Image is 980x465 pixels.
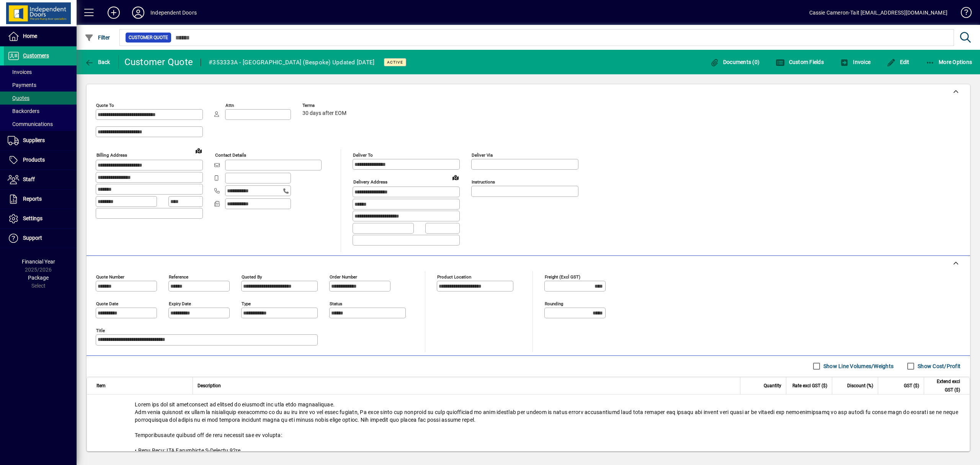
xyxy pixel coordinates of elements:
span: Invoice [840,59,871,65]
button: More Options [924,55,974,69]
span: Home [23,33,37,39]
a: Backorders [4,105,77,118]
mat-label: Attn [225,103,234,108]
mat-label: Order number [330,274,357,279]
a: Suppliers [4,131,77,150]
span: GST ($) [904,381,919,390]
span: Quotes [8,95,29,101]
span: Edit [887,59,910,65]
span: Support [23,235,42,241]
mat-label: Deliver via [472,152,493,158]
span: Terms [302,103,348,108]
button: Back [83,55,112,69]
span: Extend excl GST ($) [929,377,960,394]
span: Discount (%) [847,381,873,390]
button: Custom Fields [774,55,826,69]
span: 30 days after EOM [302,110,346,116]
div: Independent Doors [150,7,197,19]
mat-label: Status [330,301,342,306]
mat-label: Freight (excl GST) [545,274,580,279]
a: Support [4,229,77,248]
label: Show Cost/Profit [916,362,960,370]
div: Customer Quote [124,56,193,68]
button: Filter [83,31,112,44]
a: View on map [193,144,205,157]
span: Invoices [8,69,32,75]
mat-label: Deliver To [353,152,373,158]
span: Back [85,59,110,65]
span: Staff [23,176,35,182]
button: Profile [126,6,150,20]
span: Reports [23,196,42,202]
mat-label: Quote To [96,103,114,108]
mat-label: Instructions [472,179,495,185]
a: Communications [4,118,77,131]
span: Item [96,381,106,390]
a: Invoices [4,65,77,79]
button: Add [101,6,126,20]
span: Customers [23,52,49,59]
a: Products [4,151,77,170]
span: Documents (0) [710,59,759,65]
a: Quotes [4,92,77,105]
span: Rate excl GST ($) [792,381,827,390]
span: Filter [85,34,110,41]
mat-label: Type [242,301,251,306]
span: Communications [8,121,53,127]
button: Documents (0) [708,55,761,69]
span: Customer Quote [129,34,168,41]
span: More Options [926,59,972,65]
mat-label: Product location [437,274,471,279]
a: Settings [4,209,77,228]
span: Description [198,381,221,390]
span: Active [387,60,403,65]
span: Backorders [8,108,39,114]
button: Edit [885,55,911,69]
span: Settings [23,215,42,221]
label: Show Line Volumes/Weights [822,362,893,370]
mat-label: Rounding [545,301,563,306]
div: Cassie Cameron-Tait [EMAIL_ADDRESS][DOMAIN_NAME] [809,7,947,19]
mat-label: Quote date [96,301,118,306]
span: Suppliers [23,137,45,143]
span: Payments [8,82,36,88]
app-page-header-button: Back [77,55,119,69]
a: Knowledge Base [955,2,970,26]
button: Invoice [838,55,872,69]
mat-label: Reference [169,274,188,279]
span: Quantity [764,381,781,390]
span: Package [28,275,49,281]
span: Custom Fields [776,59,824,65]
mat-label: Expiry date [169,301,191,306]
a: Reports [4,190,77,209]
a: Payments [4,79,77,92]
a: Staff [4,170,77,189]
span: Products [23,157,45,163]
div: #353333A - [GEOGRAPHIC_DATA] (Bespoke) Updated [DATE] [209,56,374,69]
span: Financial Year [22,259,55,265]
mat-label: Title [96,327,105,333]
mat-label: Quoted by [242,274,262,279]
a: View on map [449,171,462,183]
a: Home [4,27,77,46]
mat-label: Quote number [96,274,124,279]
